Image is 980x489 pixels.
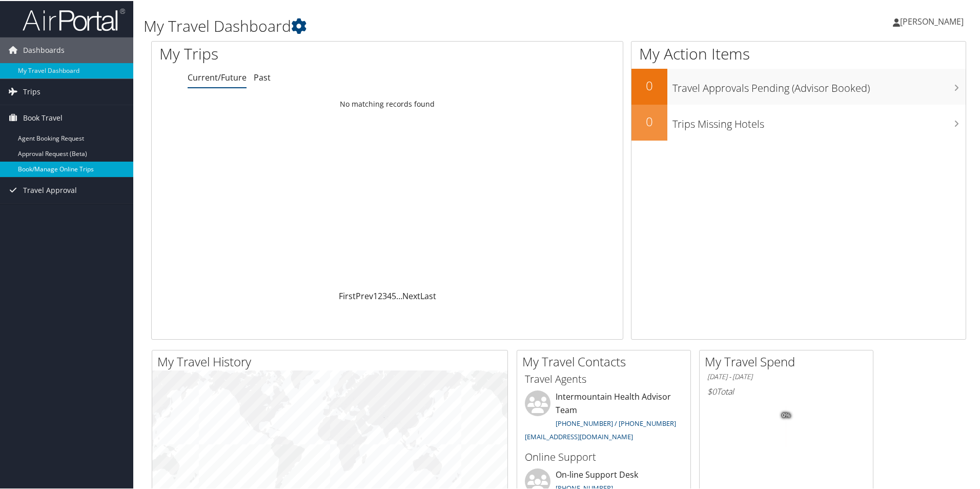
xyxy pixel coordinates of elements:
[23,36,65,62] span: Dashboards
[707,371,865,381] h6: [DATE] - [DATE]
[23,78,40,104] span: Trips
[23,177,77,202] span: Travel Approval
[631,42,966,64] h1: My Action Items
[157,352,507,369] h2: My Travel History
[387,289,392,301] a: 4
[396,289,402,301] span: …
[378,289,382,301] a: 2
[152,94,623,112] td: No matching records found
[525,371,683,385] h3: Travel Agents
[707,385,717,396] span: $0
[254,71,271,82] a: Past
[520,389,688,444] li: Intermountain Health Advisor Team
[707,385,865,396] h6: Total
[782,412,790,418] tspan: 0%
[420,289,436,301] a: Last
[188,71,247,82] a: Current/Future
[631,76,667,93] h2: 0
[525,449,683,463] h3: Online Support
[356,289,373,301] a: Prev
[631,112,667,129] h2: 0
[23,7,125,31] img: airportal-logo.png
[672,75,966,94] h3: Travel Approvals Pending (Advisor Booked)
[893,5,974,36] a: [PERSON_NAME]
[402,289,420,301] a: Next
[23,104,63,130] span: Book Travel
[144,14,697,36] h1: My Travel Dashboard
[900,15,964,26] span: [PERSON_NAME]
[556,418,676,427] a: [PHONE_NUMBER] / [PHONE_NUMBER]
[525,431,633,440] a: [EMAIL_ADDRESS][DOMAIN_NAME]
[672,111,966,130] h3: Trips Missing Hotels
[373,289,378,301] a: 1
[392,289,396,301] a: 5
[339,289,356,301] a: First
[382,289,387,301] a: 3
[705,352,873,369] h2: My Travel Spend
[159,42,419,64] h1: My Trips
[631,104,966,140] a: 0Trips Missing Hotels
[522,352,690,369] h2: My Travel Contacts
[631,68,966,104] a: 0Travel Approvals Pending (Advisor Booked)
